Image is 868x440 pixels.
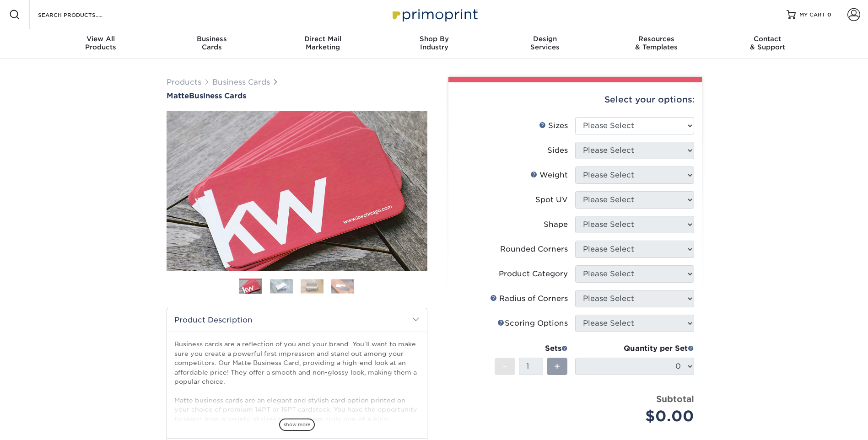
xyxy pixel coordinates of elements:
div: Weight [530,170,568,181]
a: Contact& Support [712,29,823,59]
a: MatteBusiness Cards [167,91,427,100]
a: BusinessCards [156,29,267,59]
input: SEARCH PRODUCTS..... [37,9,126,20]
span: Direct Mail [267,35,378,43]
div: Product Category [499,268,568,279]
a: Direct MailMarketing [267,29,378,59]
a: View AllProducts [45,29,156,59]
img: Business Cards 01 [239,275,262,298]
div: Sides [547,145,568,156]
div: & Templates [601,35,712,51]
span: 0 [827,11,831,18]
div: Marketing [267,35,378,51]
div: Sets [495,343,568,354]
span: + [554,360,560,373]
span: show more [279,419,315,431]
div: Select your options: [456,82,695,117]
img: Primoprint [388,5,480,24]
a: Shop ByIndustry [378,29,490,59]
div: Shape [544,219,568,230]
span: - [503,360,507,373]
span: Shop By [378,35,490,43]
span: Resources [601,35,712,43]
strong: Subtotal [656,394,694,404]
div: $0.00 [582,405,694,427]
h2: Product Description [167,308,427,332]
span: Business [156,35,267,43]
img: Matte 01 [167,61,427,322]
img: Business Cards 02 [270,279,293,293]
div: Quantity per Set [575,343,694,354]
div: Products [45,35,156,51]
div: Radius of Corners [490,293,568,304]
div: & Support [712,35,823,51]
div: Sizes [539,120,568,131]
div: Spot UV [535,194,568,205]
div: Rounded Corners [500,244,568,255]
span: Design [490,35,601,43]
a: Business Cards [212,78,270,86]
img: Business Cards 04 [331,279,354,293]
div: Cards [156,35,267,51]
img: Business Cards 03 [301,279,323,293]
span: Matte [167,91,189,100]
a: DesignServices [490,29,601,59]
h1: Business Cards [167,91,427,100]
div: Scoring Options [497,318,568,329]
a: Products [167,78,201,86]
div: Industry [378,35,490,51]
div: Services [490,35,601,51]
span: Contact [712,35,823,43]
span: MY CART [799,11,825,19]
span: View All [45,35,156,43]
a: Resources& Templates [601,29,712,59]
